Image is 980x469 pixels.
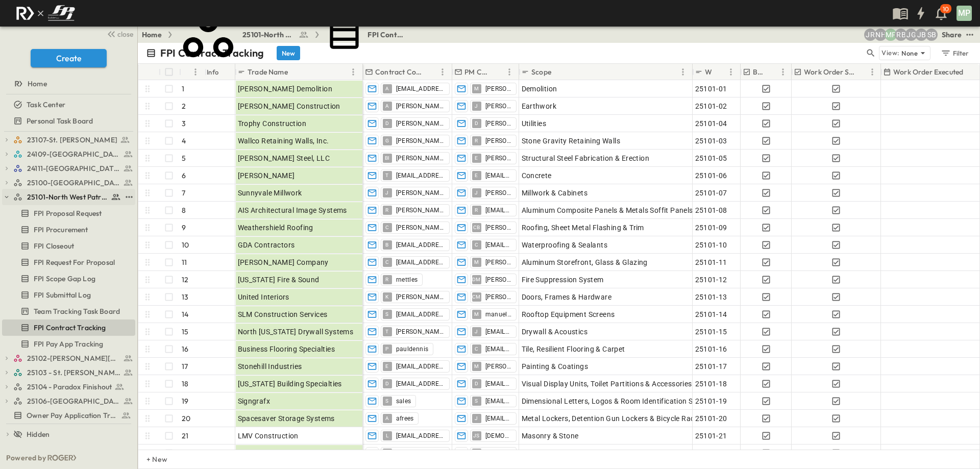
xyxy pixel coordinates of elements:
[522,240,608,250] span: Waterproofing & Sealants
[27,149,120,159] span: 24109-St. Teresa of Calcutta Parish Hall
[2,206,133,220] a: FPI Proposal Request
[117,29,133,39] span: close
[238,309,328,319] span: SLM Construction Services
[475,244,478,245] span: C
[942,30,962,40] div: Share
[485,362,512,371] span: [PERSON_NAME][EMAIL_ADDRESS][DOMAIN_NAME]
[2,270,135,287] div: FPI Scope Gap Logtest
[396,241,445,249] span: [EMAIL_ADDRESS][DOMAIN_NAME]
[396,189,445,197] span: [PERSON_NAME][EMAIL_ADDRESS][PERSON_NAME][DOMAIN_NAME]
[485,224,512,232] span: [PERSON_NAME]
[2,254,135,270] div: FPI Request For Proposaltest
[238,431,299,441] span: LMV Construction
[905,29,917,41] div: Josh Gille (jgille@fpibuilders.com)
[396,293,445,301] span: [PERSON_NAME][EMAIL_ADDRESS][PERSON_NAME][DOMAIN_NAME]
[955,5,973,22] button: MP
[436,66,449,78] button: Menu
[183,66,194,78] button: Sort
[13,133,133,147] a: 23107-St. Martin De Porres
[385,88,389,89] span: A
[725,66,737,78] button: Menu
[13,176,133,190] a: 25100-Vanguard Prep School
[485,119,512,128] span: [PERSON_NAME]
[485,345,512,353] span: [EMAIL_ADDRESS][DOMAIN_NAME]
[475,210,478,210] span: R
[522,153,650,163] span: Structural Steel Fabrication & Erection
[522,223,644,233] span: Roofing, Sheet Metal Flashing & Trim
[2,379,135,395] div: 25104 - Paradox Finishouttest
[522,396,716,406] span: Dimensional Letters, Logos & Room Identification Signage
[396,380,445,388] span: [EMAIL_ADDRESS][PERSON_NAME][DOMAIN_NAME]
[205,64,235,80] div: Info
[182,84,184,94] p: 1
[12,3,79,24] img: c8d7d1ed905e502e8f77bf7063faec64e13b34fdb1f2bdd94b0e311fc34f8000.png
[182,118,186,129] p: 3
[885,29,897,41] div: Monica Pruteanu (mpruteanu@fpibuilders.com)
[695,292,727,302] span: 25101-13
[238,396,271,406] span: Signgrafx
[492,66,503,78] button: Sort
[2,255,133,269] a: FPI Request For Proposal
[2,408,133,423] a: Owner Pay Application Tracking
[937,46,972,60] button: Filter
[2,288,133,302] a: FPI Submittal Log
[2,336,135,352] div: FPI Pay App Trackingtest
[13,161,133,176] a: 24111-FWMSH Building Reno
[522,309,615,319] span: Rooftop Equipment Screens
[396,362,445,371] span: [EMAIL_ADDRESS][DOMAIN_NAME]
[485,189,512,197] span: [PERSON_NAME][EMAIL_ADDRESS][PERSON_NAME][DOMAIN_NAME]
[385,262,389,262] span: C
[34,225,88,235] span: FPI Procurement
[182,327,188,337] p: 15
[695,431,727,441] span: 25101-21
[695,223,727,233] span: 25101-09
[34,257,115,267] span: FPI Request For Proposal
[385,227,389,228] span: C
[695,413,727,424] span: 25101-20
[522,205,693,215] span: Aluminum Composite Panels & Metals Soffit Panels
[396,432,445,440] span: [EMAIL_ADDRESS][DOMAIN_NAME]
[769,66,780,78] button: Sort
[503,66,516,78] button: Menu
[531,67,551,77] p: Scope
[714,66,725,78] button: Sort
[485,432,512,440] span: [DEMOGRAPHIC_DATA][PERSON_NAME]
[27,100,65,110] span: Task Center
[522,101,557,111] span: Earthwork
[940,47,969,59] div: Filter
[522,84,557,94] span: Demolition
[146,454,153,464] p: + New
[522,361,589,372] span: Painting & Coatings
[2,221,135,238] div: FPI Procurementtest
[189,66,202,78] button: Menu
[396,85,445,93] span: [EMAIL_ADDRESS][DOMAIN_NAME]
[522,327,588,337] span: Drywall & Acoustics
[238,118,307,129] span: Trophy Construction
[27,353,120,363] span: 25102-Christ The Redeemer Anglican Church
[915,29,927,41] div: Jeremiah Bailey (jbailey@fpibuilders.com)
[367,30,404,40] span: FPI Contract Tracking
[485,241,512,249] span: [EMAIL_ADDRESS][DOMAIN_NAME]
[874,29,887,41] div: Nila Hutcheson (nhutcheson@fpibuilders.com)
[2,350,135,366] div: 25102-Christ The Redeemer Anglican Churchtest
[2,189,135,205] div: 25101-North West Patrol Divisiontest
[27,178,120,188] span: 25100-Vanguard Prep School
[248,67,288,77] p: Trade Name
[396,258,445,266] span: [EMAIL_ADDRESS][DOMAIN_NAME]
[238,223,313,233] span: Weathershield Roofing
[695,84,727,94] span: 25101-01
[522,118,547,129] span: Utilities
[2,160,135,177] div: 24111-FWMSH Building Renotest
[182,379,188,389] p: 18
[396,171,445,180] span: [EMAIL_ADDRESS][DOMAIN_NAME]
[182,344,188,354] p: 16
[925,29,938,41] div: Sterling Barnett (sterling@fpibuilders.com)
[2,132,135,148] div: 23107-St. Martin De Porrestest
[238,275,320,285] span: [US_STATE] Fire & Sound
[522,188,588,198] span: Millwork & Cabinets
